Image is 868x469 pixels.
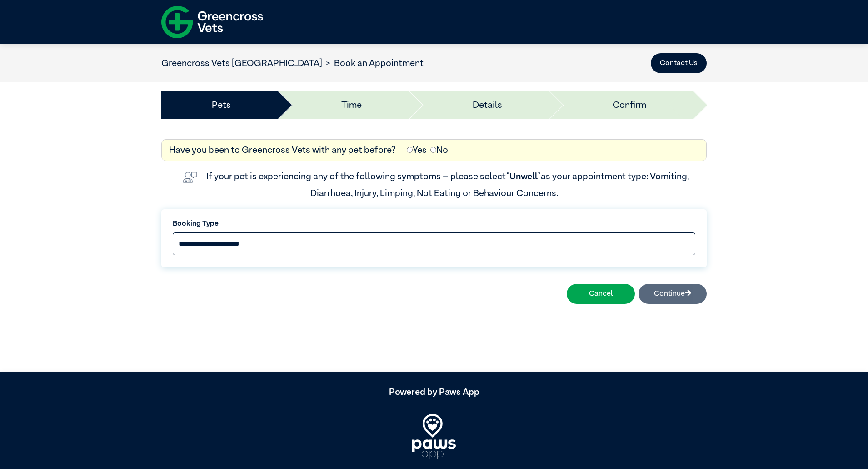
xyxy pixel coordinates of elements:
[206,172,691,197] label: If your pet is experiencing any of the following symptoms – please select as your appointment typ...
[407,147,413,153] input: Yes
[161,56,424,70] nav: breadcrumb
[506,172,541,181] span: “Unwell”
[651,53,707,73] button: Contact Us
[161,59,322,68] a: Greencross Vets [GEOGRAPHIC_DATA]
[179,168,201,187] img: vet
[322,56,424,70] li: Book an Appointment
[173,218,695,229] label: Booking Type
[412,414,456,459] img: PawsApp
[212,98,231,112] a: Pets
[161,387,707,398] h5: Powered by Paws App
[430,143,448,157] label: No
[161,2,263,42] img: f-logo
[407,143,427,157] label: Yes
[169,143,396,157] label: Have you been to Greencross Vets with any pet before?
[430,147,436,153] input: No
[567,284,635,304] button: Cancel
